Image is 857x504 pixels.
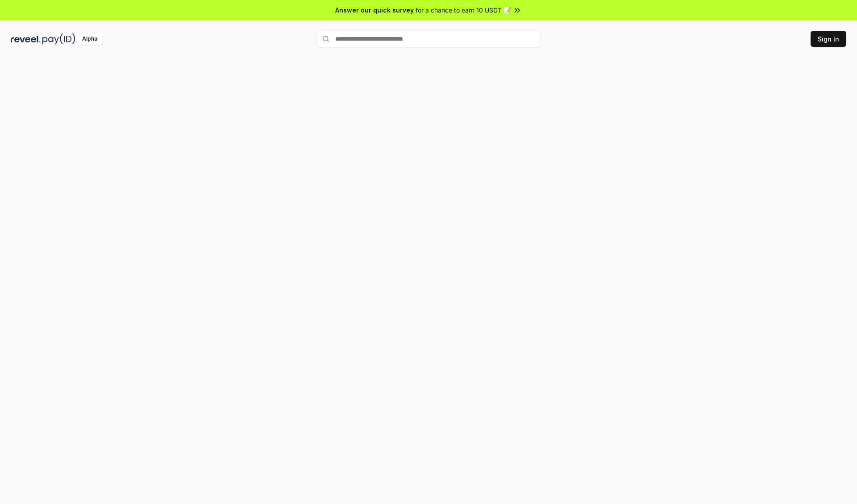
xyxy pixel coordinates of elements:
span: for a chance to earn 10 USDT 📝 [416,5,511,15]
div: Alpha [77,33,102,45]
span: Answer our quick survey [335,5,414,15]
button: Sign In [811,31,846,47]
img: reveel_dark [11,33,41,45]
img: pay_id [42,33,75,45]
